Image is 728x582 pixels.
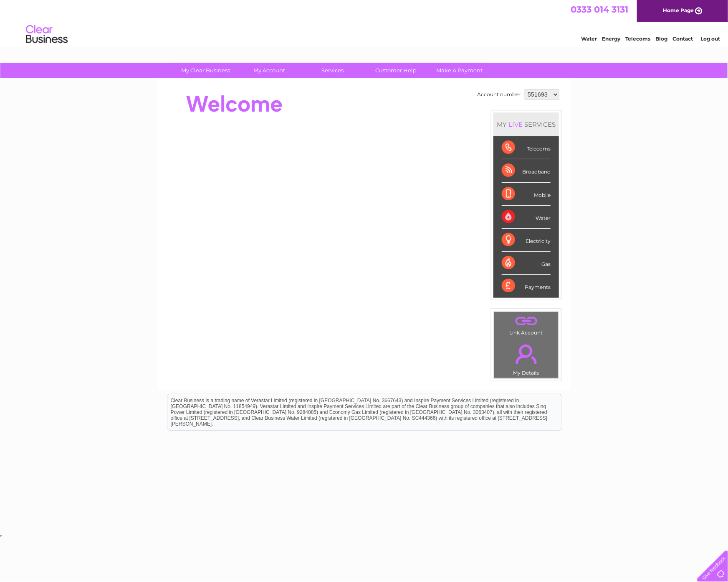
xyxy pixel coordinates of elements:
div: Mobile [502,183,551,206]
a: Telecoms [625,36,650,42]
a: Energy [602,36,620,42]
a: My Account [235,63,304,78]
div: LIVE [507,120,524,128]
a: . [496,314,556,329]
div: MY SERVICES [493,112,559,136]
a: Customer Help [362,63,431,78]
div: Telecoms [502,136,551,159]
td: My Details [494,337,559,378]
a: Contact [672,36,693,42]
a: My Clear Business [172,63,240,78]
a: Log out [700,36,720,42]
div: Broadband [502,159,551,182]
div: Clear Business is a trading name of Verastar Limited (registered in [GEOGRAPHIC_DATA] No. 3667643... [167,5,562,41]
img: logo.png [25,22,68,47]
a: 0333 014 3131 [571,4,628,15]
td: Account number [475,87,523,102]
div: Water [502,206,551,229]
div: Electricity [502,229,551,252]
a: Services [298,63,367,78]
a: Blog [655,36,667,42]
div: Payments [502,275,551,297]
td: Link Account [494,311,559,338]
div: Gas [502,252,551,275]
a: Make A Payment [425,63,494,78]
a: . [496,339,556,369]
a: Water [581,36,597,42]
